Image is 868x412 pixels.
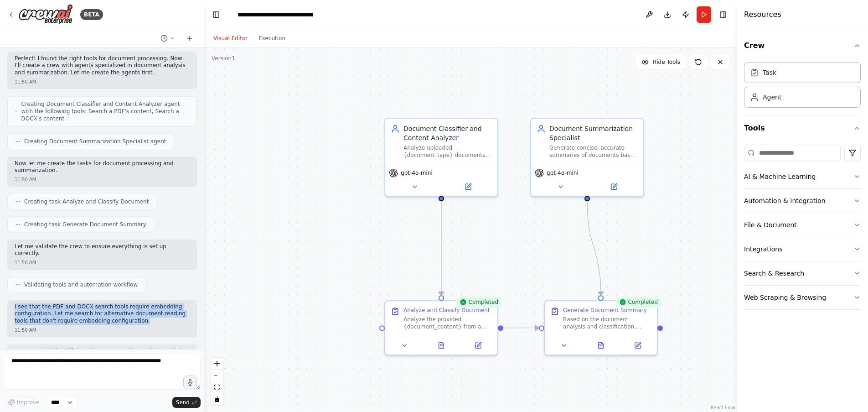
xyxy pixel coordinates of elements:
div: Analyze uploaded {document_type} documents to identify their type (contract, invoice, informative... [403,144,492,159]
button: Integrations [744,237,861,261]
div: React Flow controls [211,358,223,405]
h4: Resources [744,9,781,20]
g: Edge from 5203e70a-328e-428b-ac2e-315fdea2e5ce to 4338db44-2d51-4859-b39c-10846ebb7dcb [437,201,446,295]
button: Search & Research [744,261,861,285]
div: Document Summarization Specialist [549,124,638,142]
nav: breadcrumb [238,10,340,19]
p: Perfect! I found the right tools for document processing. Now I'll create a crew with agents spec... [15,55,190,77]
button: Send [172,397,201,408]
button: AI & Machine Learning [744,165,861,188]
button: Execution [253,33,291,44]
span: Hide Tools [652,58,680,66]
button: zoom out [211,370,223,381]
button: View output [422,340,461,351]
span: gpt-4o-mini [547,169,579,177]
button: Hide Tools [636,55,686,69]
div: Task [763,68,776,77]
button: toggle interactivity [211,393,223,405]
button: Crew [744,33,861,58]
button: zoom in [211,358,223,370]
span: Creating Document Summarization Specialist agent [24,138,166,145]
div: Document Classifier and Content Analyzer [403,124,492,142]
p: I see that the PDF and DOCX search tools require embedding configuration. Let me search for alter... [15,303,190,325]
span: gpt-4o-mini [401,169,433,177]
div: CompletedGenerate Document SummaryBased on the document analysis and classification, create an ap... [544,300,658,355]
div: 11:50 AM [15,327,190,334]
div: Analyze the provided {document_content} from a {document_type} document to determine its specific... [403,316,492,330]
div: Analyze and Classify Document [403,307,490,314]
div: 11:50 AM [15,259,190,266]
div: 11:50 AM [15,176,190,183]
span: Improve [17,399,39,406]
span: Send [176,399,190,406]
button: Web Scraping & Browsing [744,286,861,309]
div: Agent [763,93,781,102]
button: Click to speak your automation idea [183,375,197,389]
g: Edge from 4338db44-2d51-4859-b39c-10846ebb7dcb to c1d816b1-bfd1-47c4-8525-12a9789c75e8 [503,323,539,333]
div: BETA [80,9,103,20]
div: Tools [744,141,861,317]
p: Now let me create the tasks for document processing and summarization. [15,160,190,174]
div: 11:50 AM [15,78,190,85]
button: Visual Editor [208,33,253,44]
span: Creating task Generate Document Summary [24,221,146,228]
div: Completed [456,297,502,308]
button: Hide right sidebar [717,8,729,21]
p: Let me search for different document reading tools that might not require embedding configuration. [15,348,190,362]
div: Version 1 [212,55,235,62]
button: Tools [744,115,861,141]
span: Creating Document Classifier and Content Analyzer agent with the following tools: Search a PDF's ... [21,100,189,122]
span: Validating tools and automation workflow [24,281,138,288]
button: Open in side panel [588,181,640,192]
button: Start a new chat [182,33,197,44]
button: Hide left sidebar [210,8,222,21]
button: Automation & Integration [744,189,861,213]
div: Document Classifier and Content AnalyzerAnalyze uploaded {document_type} documents to identify th... [384,118,498,197]
button: Open in side panel [622,340,653,351]
g: Edge from a9244c1f-684c-4a24-814c-807c2dd2da1d to c1d816b1-bfd1-47c4-8525-12a9789c75e8 [583,201,605,295]
span: Creating task Analyze and Classify Document [24,198,149,205]
div: Crew [744,58,861,115]
div: Document Summarization SpecialistGenerate concise, accurate summaries of documents based on their... [530,118,644,197]
img: Logo [18,4,73,25]
button: File & Document [744,213,861,237]
div: Generate concise, accurate summaries of documents based on their type and content. For informativ... [549,144,638,159]
div: Based on the document analysis and classification, create an appropriate summary. For informative... [563,316,651,330]
button: View output [582,340,620,351]
button: Open in side panel [462,340,494,351]
button: Open in side panel [442,181,494,192]
p: Let me validate the crew to ensure everything is set up correctly. [15,243,190,257]
button: fit view [211,381,223,393]
div: Completed [615,297,661,308]
button: Switch to previous chat [157,33,179,44]
a: React Flow attribution [711,405,735,410]
div: CompletedAnalyze and Classify DocumentAnalyze the provided {document_content} from a {document_ty... [384,300,498,355]
div: Generate Document Summary [563,307,647,314]
button: Improve [4,396,43,408]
